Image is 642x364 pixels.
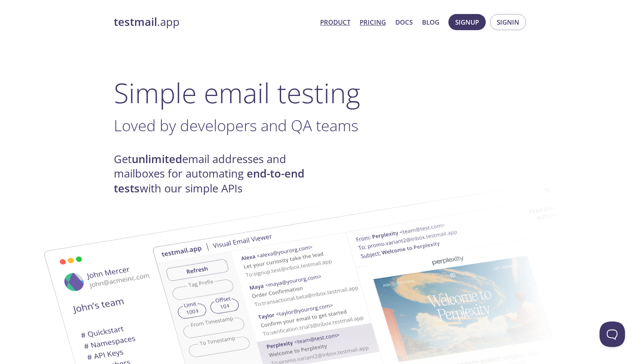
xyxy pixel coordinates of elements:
button: Signup [448,14,486,30]
button: Signin [490,14,526,30]
a: Blog [422,17,439,28]
a: Product [320,17,350,28]
strong: testmail [114,14,157,29]
span: Signin [497,17,519,28]
span: Loved by developers and QA teams [114,115,358,136]
a: Pricing [360,17,386,28]
h4: Get email addresses and mailboxes for automating with our simple APIs [114,152,321,196]
iframe: Help Scout Beacon - Open [600,322,625,347]
span: Signup [455,17,479,28]
a: testmail.app [114,15,313,29]
strong: end-to-end tests [114,166,304,195]
a: Docs [395,17,413,28]
h1: Simple email testing [114,76,528,109]
strong: unlimited [132,152,182,166]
